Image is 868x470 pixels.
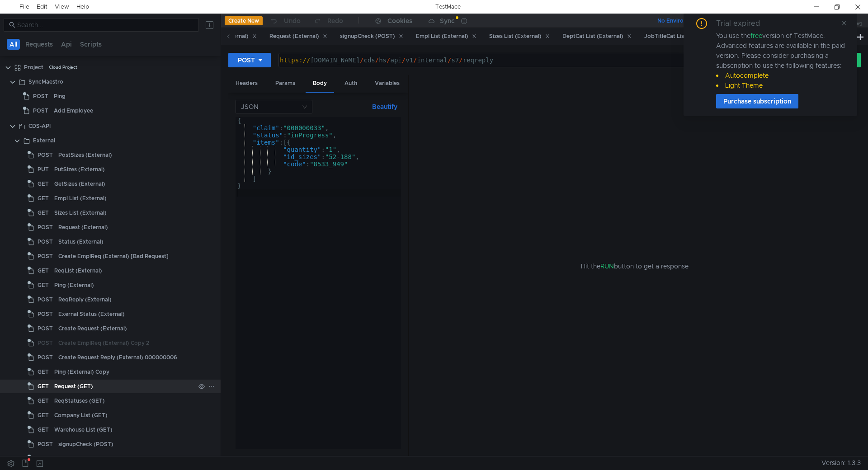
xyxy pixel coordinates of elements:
div: Body [306,75,334,93]
div: Params [268,75,302,92]
div: Cloud Project [49,61,77,74]
button: Api [58,39,75,50]
span: POST [38,249,53,263]
span: GET [38,423,49,437]
div: Ping [54,89,66,103]
div: Variables [368,75,407,92]
span: GET [38,394,49,408]
div: Create EmplReq (External) [Bad Request] [58,249,169,263]
div: ReqReply (External) [58,293,112,306]
span: GET [38,409,49,422]
span: GET [38,365,49,379]
div: POST [238,55,255,65]
div: Headers [228,75,265,92]
span: GET [38,380,49,393]
span: GET [38,206,49,220]
div: DeptCat List (External) [54,452,115,465]
div: Add Employee [54,104,93,117]
div: CDS-API [28,119,51,133]
li: Autocomplete [716,70,846,80]
span: POST [38,221,53,234]
div: Project [24,61,43,74]
div: Status (External) [58,235,104,249]
div: Undo [284,15,301,26]
div: Ping (External) Copy [54,365,109,379]
button: Purchase subscription [716,94,798,108]
button: Beautify [368,101,401,112]
input: Search... [17,20,193,30]
div: ReqStatuses (GET) [54,394,105,408]
div: Sizes List (External) [54,206,107,220]
span: PUT [38,163,49,176]
span: RUN [600,262,614,270]
div: PutSizes (External) [54,163,105,176]
div: Redo [327,15,343,26]
button: POST [228,53,271,67]
button: Create New [225,16,263,25]
span: POST [38,148,53,162]
div: Company List (GET) [54,409,108,422]
div: ReqList (External) [54,264,102,277]
div: You use the version of TestMace. Advanced features are available in the paid version. Please cons... [716,31,846,90]
div: Sizes List (External) [489,32,550,41]
span: GET [38,192,49,205]
div: Empl List (External) [54,192,107,205]
span: POST [38,351,53,364]
span: GET [38,264,49,277]
button: Undo [263,14,307,28]
span: POST [38,437,53,451]
span: GET [38,278,49,292]
button: Scripts [77,39,104,50]
div: Create Request Reply (External) 000000006 [58,351,177,364]
span: POST [38,235,53,249]
button: Redo [307,14,349,28]
span: free [750,32,762,40]
div: Trial expired [716,18,771,29]
div: Empl List (External) [416,32,476,41]
button: Requests [23,39,56,50]
span: POST [38,293,53,306]
span: Version: 1.3.3 [821,456,861,470]
div: Cookies [387,15,412,26]
div: Sync [440,18,455,24]
div: signupCheck (POST) [58,437,113,451]
div: JobTitleCat List (External) [644,32,722,41]
div: Auth [337,75,364,92]
div: No Environment [657,17,700,25]
span: POST [38,336,53,350]
div: Exernal Status (External) [58,307,125,321]
div: Ping (External) [54,278,94,292]
span: Hit the button to get a response [581,261,689,271]
div: PostSizes (External) [58,148,112,162]
div: Create Request (External) [58,322,127,335]
div: Warehouse List (GET) [54,423,113,437]
li: Light Theme [716,80,846,90]
span: POST [38,307,53,321]
div: GetSizes (External) [54,177,105,191]
span: GET [38,452,49,465]
div: SyncMaestro [28,75,63,89]
button: No Environment [646,14,709,28]
div: DeptCat List (External) [562,32,632,41]
div: External [33,134,55,147]
div: Request (GET) [54,380,93,393]
button: All [7,39,20,50]
span: POST [38,322,53,335]
div: Create EmplReq (External) Copy 2 [58,336,149,350]
span: POST [33,89,48,103]
div: signupCheck (POST) [340,32,403,41]
span: GET [38,177,49,191]
div: Request (External) [58,221,108,234]
span: POST [33,104,48,117]
div: Request (External) [269,32,327,41]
